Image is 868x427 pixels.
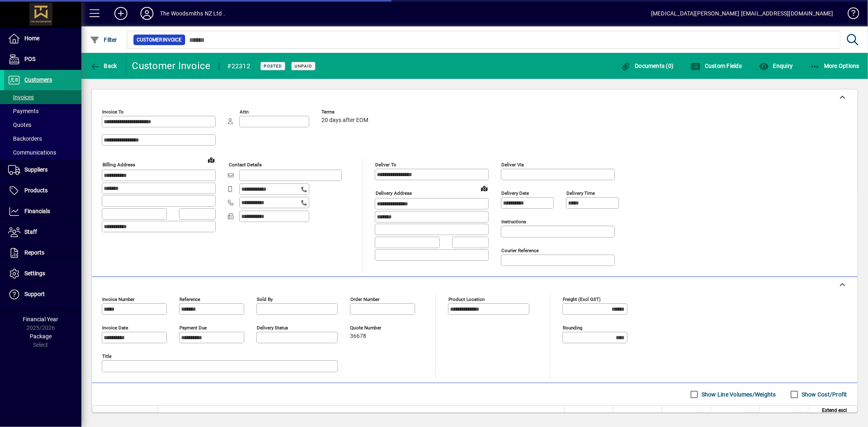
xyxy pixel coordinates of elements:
[257,296,273,302] mat-label: Sold by
[160,7,225,20] div: The Woodsmiths NZ Ltd .
[787,410,803,419] span: GST ($)
[4,160,81,180] a: Suppliers
[621,63,674,69] span: Documents (0)
[88,59,119,73] button: Back
[669,410,706,419] span: Rate excl GST ($)
[8,149,56,156] span: Communications
[350,296,380,302] mat-label: Order number
[563,296,601,302] mat-label: Freight (excl GST)
[8,94,34,100] span: Invoices
[179,296,200,302] mat-label: Reference
[295,63,312,69] span: Unpaid
[205,153,218,166] a: View on map
[257,325,288,331] mat-label: Delivery status
[24,35,39,41] span: Home
[4,284,81,305] a: Support
[90,63,117,69] span: Back
[24,76,52,83] span: Customers
[375,162,396,168] mat-label: Deliver To
[501,190,529,196] mat-label: Delivery date
[24,270,45,277] span: Settings
[4,264,81,284] a: Settings
[102,109,124,115] mat-label: Invoice To
[501,162,524,168] mat-label: Deliver via
[800,390,847,399] label: Show Cost/Profit
[24,187,48,194] span: Products
[563,325,582,331] mat-label: Rounding
[700,390,776,399] label: Show Line Volumes/Weights
[81,59,126,73] app-page-header-button: Back
[163,410,188,419] span: Description
[350,325,399,331] span: Quote number
[88,33,119,47] button: Filter
[757,59,795,73] button: Enquiry
[691,63,742,69] span: Custom Fields
[4,201,81,222] a: Financials
[4,146,81,159] a: Communications
[4,243,81,263] a: Reports
[4,181,81,201] a: Products
[478,182,491,195] a: View on map
[4,104,81,118] a: Payments
[8,135,42,142] span: Backorders
[132,59,211,72] div: Customer Invoice
[24,208,50,214] span: Financials
[8,108,39,114] span: Payments
[24,166,48,173] span: Suppliers
[102,353,112,359] mat-label: Title
[842,2,858,28] a: Knowledge Base
[103,410,112,419] span: Item
[23,316,59,322] span: Financial Year
[4,222,81,242] a: Staff
[4,49,81,70] a: POS
[810,63,860,69] span: More Options
[619,59,676,73] button: Documents (0)
[689,59,744,73] button: Custom Fields
[501,248,539,253] mat-label: Courier Reference
[813,406,847,424] span: Extend excl GST ($)
[448,296,485,302] mat-label: Product location
[566,190,595,196] mat-label: Delivery time
[90,37,117,43] span: Filter
[808,59,862,73] button: More Options
[24,249,44,256] span: Reports
[24,291,45,297] span: Support
[102,296,135,302] mat-label: Invoice number
[350,333,366,340] span: 36678
[4,118,81,132] a: Quotes
[227,60,251,73] div: #22312
[635,410,657,419] span: Backorder
[240,109,249,115] mat-label: Attn
[24,229,37,235] span: Staff
[179,325,207,331] mat-label: Payment due
[651,7,833,20] div: [MEDICAL_DATA][PERSON_NAME] [EMAIL_ADDRESS][DOMAIN_NAME]
[8,122,31,128] span: Quotes
[134,6,160,21] button: Profile
[727,410,754,419] span: Discount (%)
[321,109,370,115] span: Terms
[30,333,52,340] span: Package
[264,63,282,69] span: Posted
[501,219,526,224] mat-label: Instructions
[4,132,81,146] a: Backorders
[4,90,81,104] a: Invoices
[102,325,128,331] mat-label: Invoice date
[593,410,608,419] span: Supply
[4,28,81,49] a: Home
[759,63,793,69] span: Enquiry
[137,36,182,44] span: Customer Invoice
[24,56,35,62] span: POS
[321,117,368,124] span: 20 days after EOM
[108,6,134,21] button: Add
